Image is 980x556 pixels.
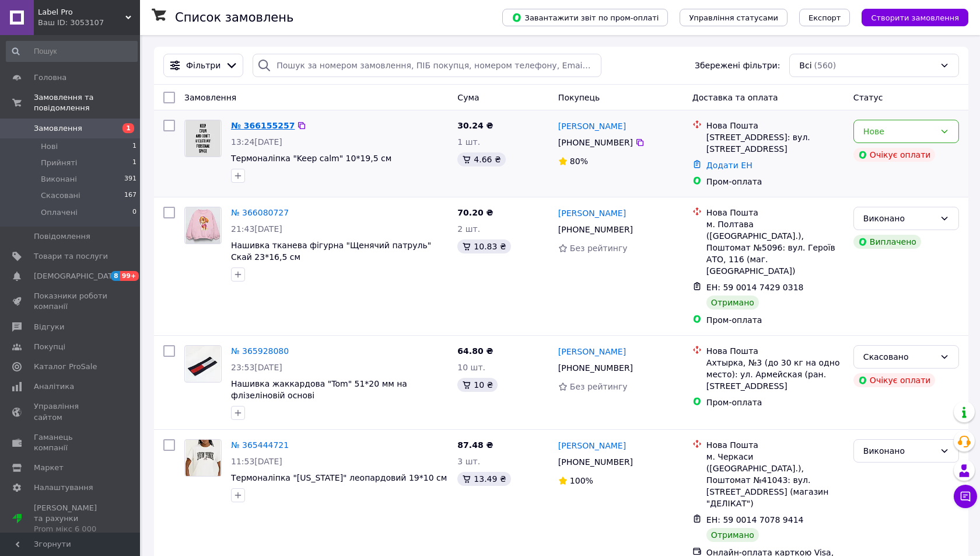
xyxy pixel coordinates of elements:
span: Замовлення [34,123,82,134]
span: Управління сайтом [34,401,108,422]
span: Показники роботи компанії [34,291,108,312]
span: Головна [34,72,66,83]
span: Нові [41,141,58,152]
img: Фото товару [185,346,220,382]
span: 100% [570,476,593,485]
span: [PHONE_NUMBER] [558,457,633,467]
span: Прийняті [41,158,77,168]
div: Очікує оплати [853,148,936,162]
div: Ваш ID: 3053107 [38,18,140,28]
div: Ахтырка, №3 (до 30 кг на одно место): ул. Армейская (ран. [STREET_ADDRESS] [706,357,844,392]
a: [PERSON_NAME] [558,207,626,219]
span: 3 шт. [457,457,480,466]
span: 2 шт. [457,224,480,234]
span: 0 [132,207,136,218]
button: Завантажити звіт по пром-оплаті [502,9,668,26]
span: Повідомлення [34,231,90,242]
span: Без рейтингу [570,244,628,253]
div: Нова Пошта [706,120,844,131]
img: Фото товару [185,440,220,476]
span: Експорт [808,13,841,22]
div: м. Черкаси ([GEOGRAPHIC_DATA].), Поштомат №41043: вул. [STREET_ADDRESS] (магазин "ДЕЛІКАТ") [706,451,844,509]
input: Пошук за номером замовлення, ПІБ покупця, номером телефону, Email, номером накладної [253,54,601,77]
div: Скасовано [863,350,935,363]
span: Замовлення [184,93,236,102]
div: Виконано [863,444,935,457]
a: № 365928080 [231,346,289,356]
a: [PERSON_NAME] [558,120,626,132]
a: [PERSON_NAME] [558,346,626,357]
a: Фото товару [184,345,222,383]
button: Створити замовлення [862,9,968,26]
div: м. Полтава ([GEOGRAPHIC_DATA].), Поштомат №5096: вул. Героїв АТО, 116 (маг. [GEOGRAPHIC_DATA]) [706,218,844,277]
span: Збережені фільтри: [695,60,780,71]
span: Виконані [41,174,77,185]
span: Без рейтингу [570,382,628,391]
span: 64.80 ₴ [457,346,493,356]
span: Налаштування [34,482,93,493]
span: [DEMOGRAPHIC_DATA] [34,271,120,282]
a: Фото товару [184,207,222,244]
a: Нашивка тканева фігурна "Щенячий патруль" Скай 23*16,5 см [231,241,431,262]
span: 10 шт. [457,363,485,372]
span: Створити замовлення [871,13,959,22]
span: [PHONE_NUMBER] [558,363,633,373]
a: Створити замовлення [850,12,968,22]
span: Доставка та оплата [692,93,778,102]
span: Всі [799,60,811,71]
div: 4.66 ₴ [457,152,505,166]
span: 1 [132,158,136,168]
span: Управління статусами [689,13,778,22]
span: Каталог ProSale [34,362,97,372]
a: Фото товару [184,439,222,477]
span: 11:53[DATE] [231,457,282,466]
input: Пошук [6,41,138,62]
div: 10 ₴ [457,378,498,392]
span: 21:43[DATE] [231,224,282,234]
div: Отримано [706,528,759,542]
span: Скасовані [41,190,80,201]
a: № 366080727 [231,208,289,217]
div: Prom мікс 6 000 [34,524,108,534]
a: Термоналіпка "[US_STATE]" леопардовий 19*10 см [231,473,447,482]
div: 10.83 ₴ [457,239,510,253]
span: 13:24[DATE] [231,137,282,147]
span: Покупець [558,93,600,102]
span: Label Pro [38,7,125,18]
img: Фото товару [185,120,220,157]
div: Нове [863,125,935,138]
a: № 366155257 [231,121,295,130]
div: Нова Пошта [706,207,844,218]
h1: Список замовлень [175,11,293,25]
div: Нова Пошта [706,439,844,451]
span: ЕН: 59 0014 7078 9414 [706,515,804,524]
span: Покупці [34,342,65,352]
span: [PHONE_NUMBER] [558,225,633,234]
span: 391 [124,174,136,185]
div: Пром-оплата [706,397,844,408]
span: 70.20 ₴ [457,208,493,217]
div: Нова Пошта [706,345,844,357]
a: [PERSON_NAME] [558,440,626,451]
div: Отримано [706,296,759,310]
span: 87.48 ₴ [457,440,493,450]
button: Чат з покупцем [954,485,977,508]
a: Додати ЕН [706,161,752,170]
div: 13.49 ₴ [457,472,510,486]
div: Пром-оплата [706,314,844,326]
div: [STREET_ADDRESS]: вул. [STREET_ADDRESS] [706,131,844,155]
span: Cума [457,93,479,102]
span: Відгуки [34,322,64,332]
span: 1 [123,123,134,133]
div: Пром-оплата [706,176,844,187]
span: [PHONE_NUMBER] [558,138,633,147]
a: № 365444721 [231,440,289,450]
span: 8 [111,271,120,281]
span: 99+ [120,271,139,281]
button: Управління статусами [680,9,787,26]
div: Очікує оплати [853,373,936,387]
button: Експорт [799,9,850,26]
span: Аналітика [34,381,74,392]
img: Фото товару [185,207,220,244]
